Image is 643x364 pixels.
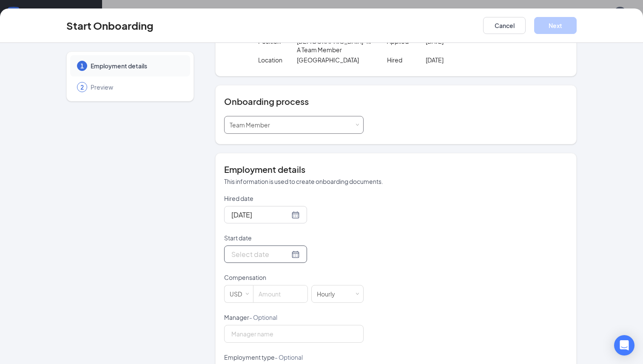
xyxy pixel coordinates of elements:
input: Aug 25, 2025 [231,209,290,220]
p: Start date [224,234,364,242]
button: Cancel [483,17,526,34]
span: Team Member [230,121,270,129]
p: [GEOGRAPHIC_DATA] [297,56,374,64]
input: Select date [231,249,290,260]
h4: Onboarding process [224,96,568,107]
div: Open Intercom Messenger [614,335,634,356]
div: [object Object] [230,116,276,133]
span: - Optional [275,353,303,361]
span: - Optional [249,313,277,321]
p: [DEMOGRAPHIC_DATA]-fil-A Team Member [297,37,374,54]
h4: Employment details [224,164,568,175]
span: 2 [80,83,84,91]
p: Compensation [224,273,364,282]
div: Hourly [317,285,341,302]
input: Amount [253,285,307,302]
p: Employment type [224,353,364,361]
p: [DATE] [426,56,503,64]
span: Employment details [91,62,182,70]
span: Preview [91,83,182,91]
button: Next [534,17,577,34]
div: USD [230,285,248,302]
p: Location [258,56,297,64]
h3: Start Onboarding [66,18,154,33]
p: Hired [387,56,426,64]
p: This information is used to create onboarding documents. [224,177,568,186]
input: Manager name [224,325,364,343]
span: 1 [80,62,84,70]
p: Hired date [224,194,364,203]
p: Manager [224,313,364,322]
